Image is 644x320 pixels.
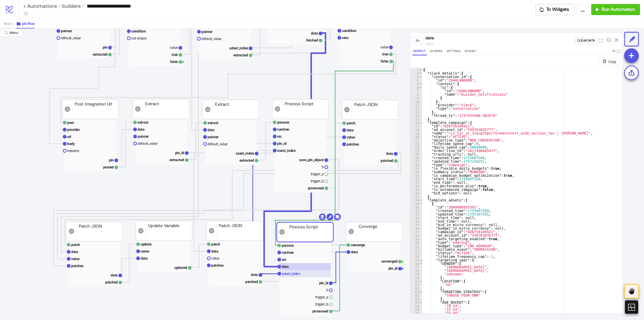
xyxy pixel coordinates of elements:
span: builders [61,3,81,9]
text: pointer [208,135,219,139]
div: 9 [410,96,422,100]
div: 12 [410,107,422,110]
div: 60 [410,276,422,279]
button: Clear Data [575,38,597,43]
text: headers [67,149,79,153]
button: Schema [429,49,444,55]
text: not empty [131,36,147,40]
text: body [67,142,75,146]
text: runtime [282,251,294,255]
div: 30 [410,170,422,174]
button: ... [576,4,589,15]
button: Widget [464,49,477,55]
text: data [208,128,215,132]
text: value [380,45,388,49]
span: Toggle code folding, rows 39 through 106 [420,202,422,205]
text: extract [138,120,148,124]
div: 10 [410,100,422,103]
div: Clear Data [577,38,595,44]
div: 16 [410,121,422,124]
div: 33 [410,181,422,184]
span: Toggle code folding, rows 2 through 15 [419,72,422,75]
div: 65 [410,294,422,297]
div: 28 [410,163,422,167]
span: Toggle code folding, rows 3 through 13 [419,75,422,79]
text: provider [67,128,80,132]
text: value [211,256,219,260]
text: data [211,249,218,253]
span: Toggle code folding, rows 67 through 75 [420,301,422,304]
text: pin_id [277,141,287,146]
span: Toggle code folding, rows 1 through 108 [419,68,422,72]
div: 38 [410,198,422,202]
text: adset_index [229,46,248,50]
button: Run Automation [591,4,640,15]
text: default_value [61,36,81,40]
div: 3 [410,75,422,79]
text: post [67,121,74,125]
div: 34 [410,184,422,188]
text: pointer [202,30,213,34]
text: asset_index [236,151,254,155]
text: data [351,250,358,254]
div: 17 [410,124,422,128]
span: Run Automation [602,7,635,12]
text: pointer [61,29,72,33]
div: data [425,35,575,41]
span: Toggle code folding, rows 6 through 9 [419,86,422,89]
text: condition [342,29,356,33]
div: 48 [410,234,422,237]
span: Toggle code folding, rows 64 through 66 [420,290,422,294]
div: 70 [410,311,422,315]
div: 5 [410,82,422,86]
div: 58 [410,269,422,272]
span: expand [599,39,603,42]
text: data [141,256,148,260]
button: Copy [599,58,620,66]
text: patch [347,121,355,125]
text: b [326,288,328,292]
button: Settings [446,49,462,55]
text: process [282,243,294,247]
span: Toggle code folding, rows 56 through 60 [420,262,422,265]
text: runtime [277,127,289,131]
text: value [347,135,355,139]
div: 37 [410,195,422,198]
div: 52 [410,248,422,251]
div: input [425,41,575,47]
div: 32 [410,177,422,181]
text: process [277,120,289,124]
div: 41 [410,209,422,212]
span: Toggle code folding, rows 16 through 37 [420,121,422,124]
span: Copy [608,60,616,64]
div: 25 [410,153,422,156]
div: 23 [410,146,422,149]
div: 15 [410,117,422,121]
text: value [170,46,178,50]
button: Root [4,19,16,28]
div: 63 [410,287,422,290]
div: 6 [410,86,422,89]
text: patches [211,263,224,267]
div: 50 [410,241,422,244]
text: extract [208,121,218,125]
div: 56 [410,262,422,265]
text: data [282,265,289,269]
a: < Automations [23,4,61,9]
div: 4 [410,79,422,82]
text: src [277,134,282,138]
text: pin_id [388,266,398,270]
div: 66 [410,297,422,301]
div: 14 [410,114,422,117]
div: 53 [410,251,422,255]
span: Toggle code folding, rows 55 through 84 [420,258,422,262]
text: data [111,273,118,277]
div: 11 [410,103,422,107]
text: default_value [138,141,157,146]
text: default_value [208,142,227,146]
text: patches [71,264,84,268]
span: Menu [10,31,18,35]
text: b [322,165,324,169]
text: data [71,250,78,254]
div: 26 [410,156,422,160]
